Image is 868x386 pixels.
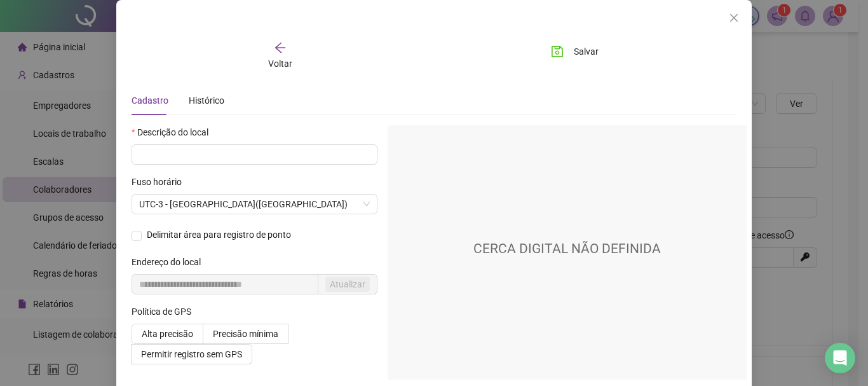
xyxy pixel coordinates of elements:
[268,59,292,69] span: Voltar
[825,343,855,373] div: Open Intercom Messenger
[142,329,193,339] span: Alta precisão
[274,41,287,54] span: arrow-left
[132,305,200,319] label: Política de GPS
[551,45,564,58] span: save
[473,238,661,259] h2: CERCA DIGITAL NÃO DEFINIDA
[574,45,599,59] span: Salvar
[139,195,370,214] span: UTC-3 - BRASÍLIA(DF)
[325,277,370,292] button: Atualizar
[213,329,278,339] span: Precisão mínima
[132,175,190,189] label: Fuso horário
[724,8,744,28] button: Close
[132,125,217,139] label: Descrição do local
[189,93,224,107] div: Histórico
[142,231,296,238] span: Delimitar área para registro de ponto
[132,93,168,107] div: Cadastro
[729,13,739,23] span: close
[132,255,209,269] label: Endereço do local
[141,349,242,359] span: Permitir registro sem GPS
[541,41,608,62] button: Salvar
